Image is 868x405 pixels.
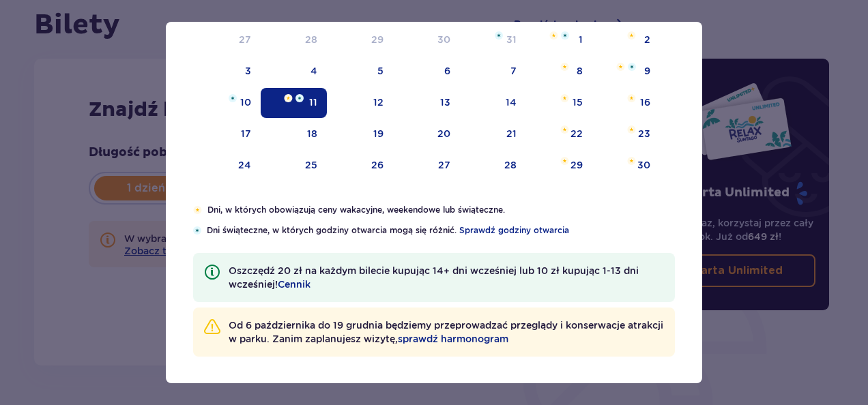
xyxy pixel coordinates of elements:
[560,94,569,102] img: Pomarańczowa gwiazdka
[526,119,592,149] td: sobota, 22 listopada 2025
[437,33,450,46] div: 30
[510,64,517,78] div: 7
[638,127,650,140] div: 23
[327,151,393,181] td: środa, 26 listopada 2025
[207,204,675,216] p: Dni, w których obowiązują ceny wakacyjne, weekendowe lub świąteczne.
[560,63,569,71] img: Pomarańczowa gwiazdka
[393,119,461,149] td: czwartek, 20 listopada 2025
[506,33,517,46] div: 31
[627,157,636,165] img: Pomarańczowa gwiazdka
[295,94,304,102] img: Niebieska gwiazdka
[261,57,327,87] td: wtorek, 4 listopada 2025
[393,25,461,55] td: czwartek, 30 października 2025
[238,158,251,172] div: 24
[506,95,517,109] div: 14
[526,88,592,118] td: sobota, 15 listopada 2025
[393,151,461,181] td: czwartek, 27 listopada 2025
[579,33,583,46] div: 1
[592,88,660,118] td: niedziela, 16 listopada 2025
[193,88,261,118] td: poniedziałek, 10 listopada 2025
[560,125,569,134] img: Pomarańczowa gwiazdka
[616,63,625,71] img: Pomarańczowa gwiazdka
[592,57,660,87] td: niedziela, 9 listopada 2025
[377,64,384,78] div: 5
[229,318,664,346] p: Od 6 października do 19 grudnia będziemy przeprowadzać przeglądy i konserwacje atrakcji w parku. ...
[261,25,327,55] td: wtorek, 28 października 2025
[371,158,384,172] div: 26
[460,88,526,118] td: piątek, 14 listopada 2025
[526,57,592,87] td: sobota, 8 listopada 2025
[549,31,558,40] img: Pomarańczowa gwiazdka
[460,25,526,55] td: piątek, 31 października 2025
[307,127,317,140] div: 18
[561,31,569,40] img: Niebieska gwiazdka
[327,88,393,118] td: środa, 12 listopada 2025
[504,158,517,172] div: 28
[573,95,583,109] div: 15
[193,57,261,87] td: poniedziałek, 3 listopada 2025
[440,95,450,109] div: 13
[592,25,660,55] td: niedziela, 2 listopada 2025
[460,119,526,149] td: piątek, 21 listopada 2025
[327,119,393,149] td: środa, 19 listopada 2025
[444,64,450,78] div: 6
[305,158,317,172] div: 25
[592,119,660,149] td: niedziela, 23 listopada 2025
[327,57,393,87] td: środa, 5 listopada 2025
[278,277,310,291] a: Cennik
[570,158,583,172] div: 29
[309,95,317,109] div: 11
[460,57,526,87] td: piątek, 7 listopada 2025
[261,88,327,118] td: Data zaznaczona. wtorek, 11 listopada 2025
[239,33,251,46] div: 27
[245,64,251,78] div: 3
[241,127,251,140] div: 17
[261,151,327,181] td: wtorek, 25 listopada 2025
[495,31,503,40] img: Niebieska gwiazdka
[628,63,636,71] img: Niebieska gwiazdka
[373,95,384,109] div: 12
[627,125,636,134] img: Pomarańczowa gwiazdka
[193,119,261,149] td: poniedziałek, 17 listopada 2025
[305,33,317,46] div: 28
[640,95,650,109] div: 16
[627,94,636,102] img: Pomarańczowa gwiazdka
[193,206,202,214] img: Pomarańczowa gwiazdka
[393,88,461,118] td: czwartek, 13 listopada 2025
[460,151,526,181] td: piątek, 28 listopada 2025
[459,224,569,237] a: Sprawdź godziny otwarcia
[193,226,201,235] img: Niebieska gwiazdka
[627,31,636,40] img: Pomarańczowa gwiazdka
[229,94,237,102] img: Niebieska gwiazdka
[526,25,592,55] td: sobota, 1 listopada 2025
[371,33,384,46] div: 29
[637,158,650,172] div: 30
[438,158,450,172] div: 27
[437,127,450,140] div: 20
[526,151,592,181] td: sobota, 29 listopada 2025
[193,151,261,181] td: poniedziałek, 24 listopada 2025
[592,151,660,181] td: niedziela, 30 listopada 2025
[207,224,675,237] p: Dni świąteczne, w których godziny otwarcia mogą się różnić.
[644,64,650,78] div: 9
[398,332,508,346] a: sprawdź harmonogram
[570,127,583,140] div: 22
[240,95,251,109] div: 10
[577,64,583,78] div: 8
[229,264,664,291] p: Oszczędź 20 zł na każdym bilecie kupując 14+ dni wcześniej lub 10 zł kupując 1-13 dni wcześniej!
[327,25,393,55] td: środa, 29 października 2025
[310,64,317,78] div: 4
[284,94,293,102] img: Pomarańczowa gwiazdka
[560,157,569,165] img: Pomarańczowa gwiazdka
[506,127,517,140] div: 21
[644,33,650,46] div: 2
[393,57,461,87] td: czwartek, 6 listopada 2025
[193,25,261,55] td: poniedziałek, 27 października 2025
[373,127,384,140] div: 19
[261,119,327,149] td: wtorek, 18 listopada 2025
